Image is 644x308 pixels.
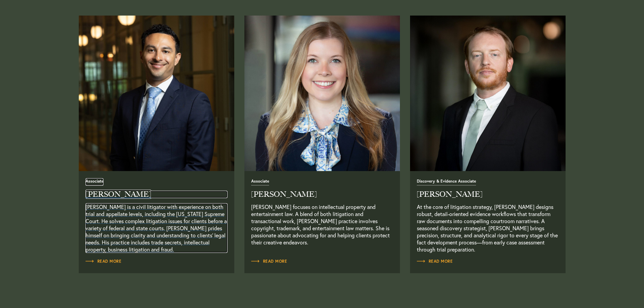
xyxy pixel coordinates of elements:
[251,191,393,198] h2: [PERSON_NAME]
[251,178,393,253] a: Read Full Bio
[417,179,476,186] span: Discovery & Evidence Associate
[86,191,228,198] h2: [PERSON_NAME]
[417,203,559,253] p: At the core of litigation strategy, [PERSON_NAME] designs robust, detail-oriented evidence workfl...
[86,178,228,253] a: Read Full Bio
[86,258,122,265] a: Read Full Bio
[251,179,269,186] span: Associate
[417,259,453,263] span: Read More
[410,16,566,171] a: Read Full Bio
[244,16,400,171] img: AC-Headshot-New-New.jpg
[251,259,287,263] span: Read More
[251,258,287,265] a: Read Full Bio
[86,179,103,186] span: Associate
[79,16,234,171] a: Read Full Bio
[86,259,122,263] span: Read More
[251,203,393,253] p: [PERSON_NAME] focuses on intellectual property and entertainment law. A blend of both litigation ...
[79,16,234,171] img: AC-Headshot-josheames.jpg
[244,16,400,171] a: Read Full Bio
[417,178,559,253] a: Read Full Bio
[86,203,228,253] p: [PERSON_NAME] is a civil litigator with experience on both trial and appellate levels, including ...
[417,258,453,265] a: Read Full Bio
[410,16,566,171] img: ac-headshot-ben.jpg
[417,191,559,198] h2: [PERSON_NAME]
